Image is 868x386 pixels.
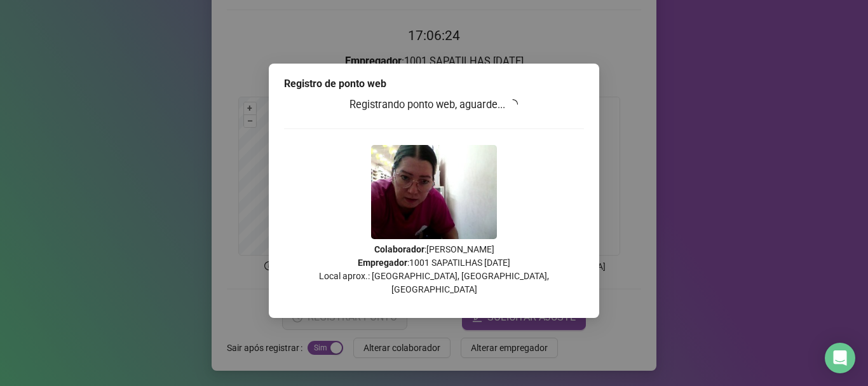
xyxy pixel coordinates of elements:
strong: Empregador [358,258,407,268]
strong: Colaborador [374,244,424,254]
span: loading [508,99,519,110]
img: 9k= [371,145,497,239]
div: Open Intercom Messenger [825,343,855,373]
div: Registro de ponto web [284,76,584,92]
p: : [PERSON_NAME] : 1001 SAPATILHAS [DATE] Local aprox.: [GEOGRAPHIC_DATA], [GEOGRAPHIC_DATA], [GEO... [284,243,584,296]
h3: Registrando ponto web, aguarde... [284,97,584,113]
